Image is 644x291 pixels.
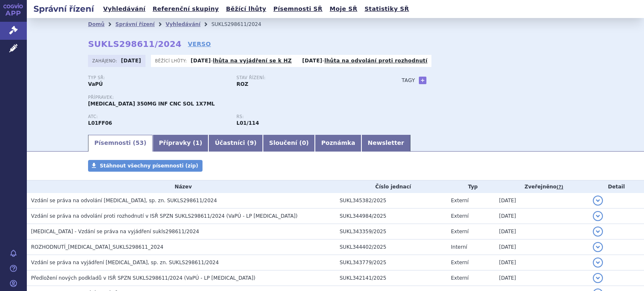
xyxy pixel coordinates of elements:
[495,224,589,239] td: [DATE]
[88,95,385,100] p: Přípravek:
[593,196,603,206] button: detail
[31,213,298,219] span: Vzdání se práva na odvolání proti rozhodnutí v ISŘ SPZN SUKLS298611/2024 (VaPÚ - LP LIBTAYO)
[88,114,228,119] p: ATC:
[191,58,211,64] strong: [DATE]
[263,135,315,152] a: Sloučení (0)
[451,213,469,219] span: Externí
[188,40,211,48] a: VERSO
[302,57,428,64] p: -
[88,81,103,87] strong: VaPÚ
[361,135,410,152] a: Newsletter
[88,39,182,49] strong: SUKLS298611/2024
[556,184,563,190] abbr: (?)
[495,270,589,286] td: [DATE]
[335,255,447,270] td: SUKL343779/2025
[101,3,148,15] a: Vyhledávání
[166,21,200,27] a: Vyhledávání
[213,58,292,64] a: lhůta na vyjádření se k HZ
[335,224,447,239] td: SUKL343359/2025
[27,3,101,15] h2: Správní řízení
[495,193,589,209] td: [DATE]
[327,3,360,15] a: Moje SŘ
[451,275,469,281] span: Externí
[451,229,469,234] span: Externí
[88,160,203,172] a: Stáhnout všechny písemnosti (zip)
[447,180,495,193] th: Typ
[88,120,112,126] strong: CEMIPLIMAB
[335,209,447,224] td: SUKL344984/2025
[195,139,200,146] span: 1
[335,180,447,193] th: Číslo jednací
[31,229,199,234] span: LIBTAYO - Vzdání se práva na vyjádření sukls298611/2024
[236,75,377,80] p: Stav řízení:
[250,139,254,146] span: 9
[419,77,426,84] a: +
[31,198,217,203] span: Vzdání se práva na odvolání LIBTAYO, sp. zn. SUKLS298611/2024
[593,227,603,237] button: detail
[325,58,428,64] a: lhůta na odvolání proti rozhodnutí
[150,3,221,15] a: Referenční skupiny
[236,120,259,126] strong: cemiplimab
[31,260,219,265] span: Vzdání se práva na vyjádření LIBTAYO, sp. zn. SUKLS298611/2024
[88,101,215,107] span: [MEDICAL_DATA] 350MG INF CNC SOL 1X7ML
[236,81,248,87] strong: ROZ
[88,21,104,27] a: Domů
[27,180,335,193] th: Název
[31,275,255,281] span: Předložení nových podkladů v ISŘ SPZN SUKLS298611/2024 (VaPÚ - LP LIBTAYO)
[495,255,589,270] td: [DATE]
[589,180,644,193] th: Detail
[593,258,603,268] button: detail
[115,21,155,27] a: Správní řízení
[451,244,467,250] span: Interní
[223,3,269,15] a: Běžící lhůty
[121,58,141,64] strong: [DATE]
[302,139,306,146] span: 0
[593,211,603,221] button: detail
[335,193,447,209] td: SUKL345382/2025
[593,242,603,252] button: detail
[451,260,469,265] span: Externí
[236,114,377,119] p: RS:
[88,135,153,152] a: Písemnosti (53)
[92,57,119,64] span: Zahájeno:
[135,139,143,146] span: 53
[593,273,603,283] button: detail
[335,270,447,286] td: SUKL342141/2025
[211,18,272,31] li: SUKLS298611/2024
[335,239,447,255] td: SUKL344402/2025
[495,180,589,193] th: Zveřejněno
[451,198,469,203] span: Externí
[31,244,164,250] span: ROZHODNUTÍ_LIBTAYO_SUKLS298611_2024
[495,239,589,255] td: [DATE]
[88,75,228,80] p: Typ SŘ:
[302,58,322,64] strong: [DATE]
[362,3,411,15] a: Statistiky SŘ
[155,57,189,64] span: Běžící lhůty:
[271,3,325,15] a: Písemnosti SŘ
[495,209,589,224] td: [DATE]
[191,57,292,64] p: -
[153,135,208,152] a: Přípravky (1)
[402,75,415,85] h3: Tagy
[100,163,198,169] span: Stáhnout všechny písemnosti (zip)
[208,135,262,152] a: Účastníci (9)
[315,135,361,152] a: Poznámka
